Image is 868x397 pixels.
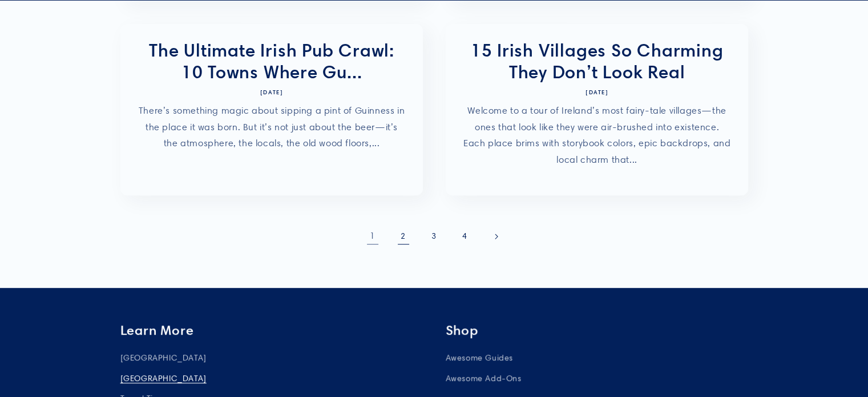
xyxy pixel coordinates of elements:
[446,368,522,388] a: Awesome Add-Ons
[391,224,416,249] a: Page 2
[483,224,508,249] a: Next page
[120,224,748,249] nav: Pagination
[120,322,423,339] h2: Learn More
[453,224,478,249] a: Page 4
[138,39,406,83] a: The Ultimate Irish Pub Crawl: 10 Towns Where Gu...
[120,351,207,368] a: [GEOGRAPHIC_DATA]
[446,322,748,339] h2: Shop
[446,351,513,368] a: Awesome Guides
[463,39,731,83] a: 15 Irish Villages So Charming They Don’t Look Real
[120,368,207,388] a: [GEOGRAPHIC_DATA]
[422,224,447,249] a: Page 3
[360,224,385,249] a: Page 1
